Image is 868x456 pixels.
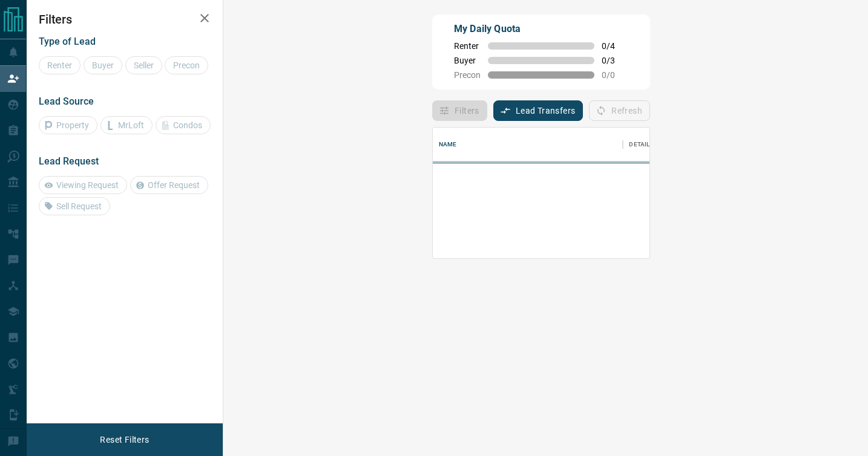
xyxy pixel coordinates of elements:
[433,128,623,161] div: Name
[439,128,457,161] div: Name
[629,128,653,161] div: Details
[602,56,628,65] span: 0 / 3
[39,36,96,47] span: Type of Lead
[602,41,628,51] span: 0 / 4
[92,429,157,450] button: Reset Filters
[39,155,99,167] span: Lead Request
[454,41,481,51] span: Renter
[454,70,481,80] span: Precon
[493,100,584,121] button: Lead Transfers
[39,12,211,27] h2: Filters
[454,56,481,65] span: Buyer
[39,96,94,107] span: Lead Source
[602,70,628,80] span: 0 / 0
[454,22,628,36] p: My Daily Quota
